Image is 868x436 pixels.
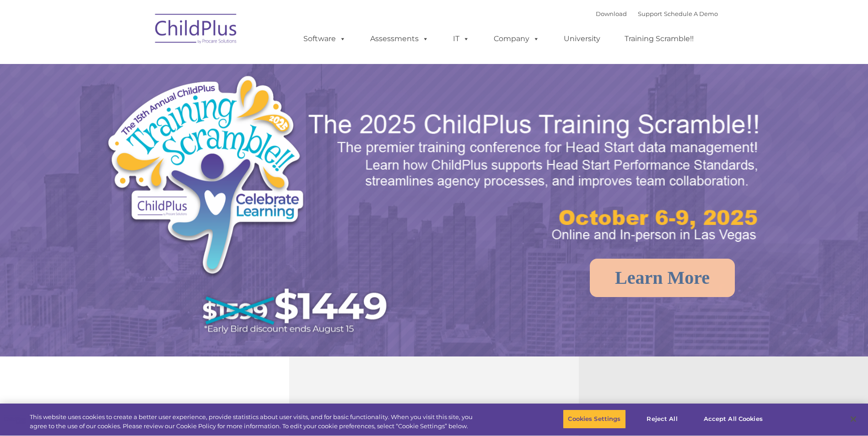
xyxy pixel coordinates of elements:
[638,10,662,17] a: Support
[30,413,477,431] div: This website uses cookies to create a better user experience, provide statistics about user visit...
[615,30,703,48] a: Training Scramble!!
[444,30,479,48] a: IT
[843,409,863,429] button: Close
[596,10,718,17] font: |
[555,30,609,48] a: University
[485,30,549,48] a: Company
[563,409,625,429] button: Cookies Settings
[699,409,768,429] button: Accept All Cookies
[634,409,691,429] button: Reject All
[361,30,438,48] a: Assessments
[596,10,627,17] a: Download
[664,10,718,17] a: Schedule A Demo
[151,7,242,53] img: ChildPlus by Procare Solutions
[294,30,355,48] a: Software
[590,259,735,297] a: Learn More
